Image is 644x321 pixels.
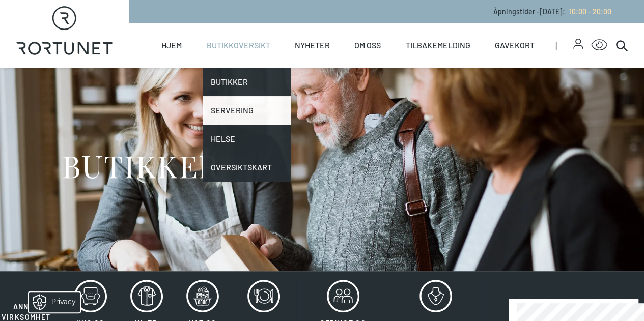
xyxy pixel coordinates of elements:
h1: BUTIKKER [62,147,219,185]
a: Helse [203,125,291,153]
button: Open Accessibility Menu [591,37,607,53]
p: Åpningstider - [DATE] : [493,6,611,17]
span: | [555,23,573,68]
a: Om oss [354,23,381,68]
a: Butikker [203,68,291,96]
a: Oversiktskart [203,153,291,182]
a: Nyheter [295,23,330,68]
a: Hjem [161,23,182,68]
a: Tilbakemelding [406,23,470,68]
span: 10:00 - 20:00 [569,7,611,16]
iframe: Manage Preferences [10,288,93,316]
a: Servering [203,96,291,125]
a: Gavekort [495,23,535,68]
a: Butikkoversikt [207,23,270,68]
a: 10:00 - 20:00 [565,7,611,16]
